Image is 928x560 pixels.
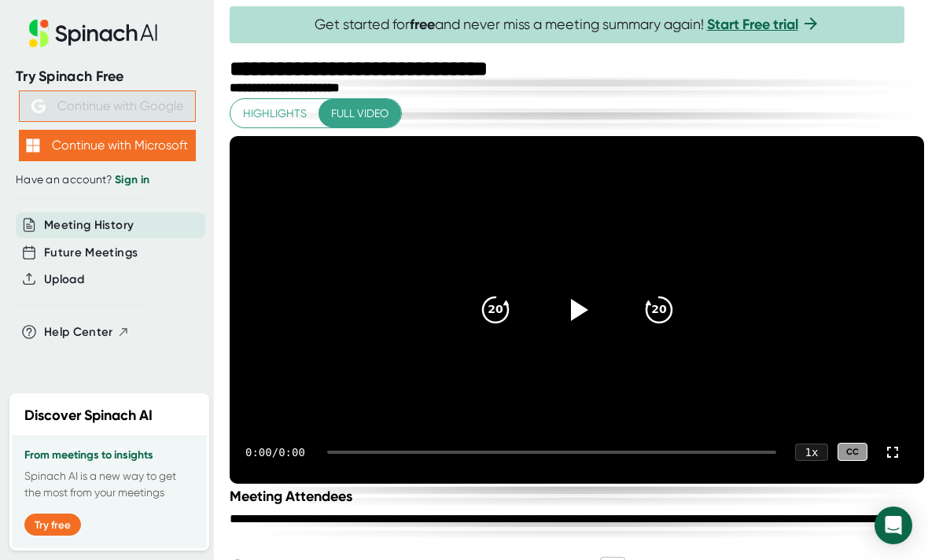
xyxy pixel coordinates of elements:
[838,443,867,461] div: CC
[24,468,194,501] p: Spinach AI is a new way to get the most from your meetings
[24,405,153,426] h2: Discover Spinach AI
[44,323,113,341] span: Help Center
[243,104,307,123] span: Highlights
[24,514,81,536] button: Try free
[44,271,84,289] button: Upload
[115,173,149,186] a: Sign in
[31,99,46,113] img: Aehbyd4JwY73AAAAAElFTkSuQmCC
[44,323,130,341] button: Help Center
[707,16,798,33] a: Start Free trial
[44,216,134,234] button: Meeting History
[795,444,828,461] div: 1 x
[319,99,401,128] button: Full video
[19,130,196,161] button: Continue with Microsoft
[16,68,198,86] div: Try Spinach Free
[315,16,820,34] span: Get started for and never miss a meeting summary again!
[230,99,319,128] button: Highlights
[19,90,196,122] button: Continue with Google
[44,244,138,262] button: Future Meetings
[331,104,389,123] span: Full video
[875,507,912,544] div: Open Intercom Messenger
[16,173,198,187] div: Have an account?
[245,446,308,459] div: 0:00 / 0:00
[230,488,928,505] div: Meeting Attendees
[410,16,435,33] b: free
[24,449,194,462] h3: From meetings to insights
